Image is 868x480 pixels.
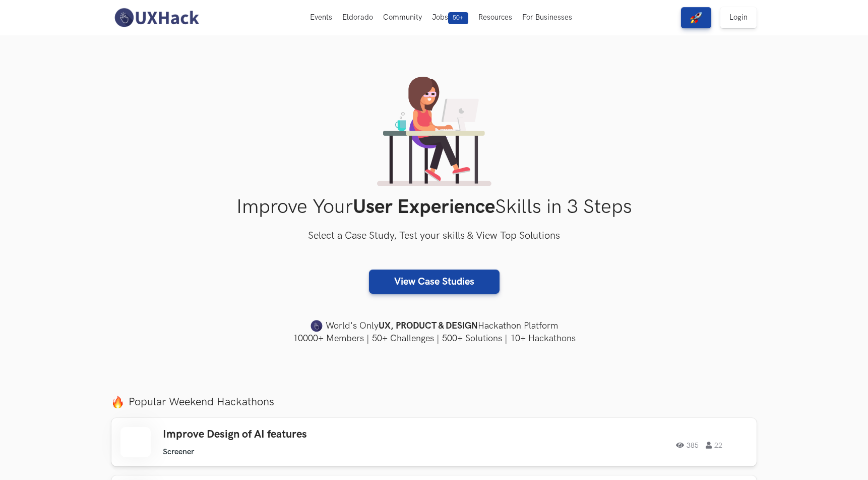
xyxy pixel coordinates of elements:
[448,12,468,24] span: 50+
[690,12,702,24] img: rocket
[111,319,757,333] h4: World's Only Hackathon Platform
[163,428,449,441] h3: Improve Design of AI features
[111,195,757,219] h1: Improve Your Skills in 3 Steps
[111,418,757,466] a: Improve Design of AI features Screener 385 22
[720,7,757,28] a: Login
[311,319,323,333] img: uxhack-favicon-image.png
[379,319,478,333] strong: UX, PRODUCT & DESIGN
[111,396,124,408] img: fire.png
[369,270,500,294] a: View Case Studies
[377,77,491,186] img: lady working on laptop
[111,7,201,28] img: UXHack-logo.png
[163,447,194,457] li: Screener
[706,442,722,449] span: 22
[111,228,757,244] h3: Select a Case Study, Test your skills & View Top Solutions
[111,395,757,409] label: Popular Weekend Hackathons
[353,195,495,219] strong: User Experience
[111,332,757,345] h4: 10000+ Members | 50+ Challenges | 500+ Solutions | 10+ Hackathons
[676,442,699,449] span: 385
